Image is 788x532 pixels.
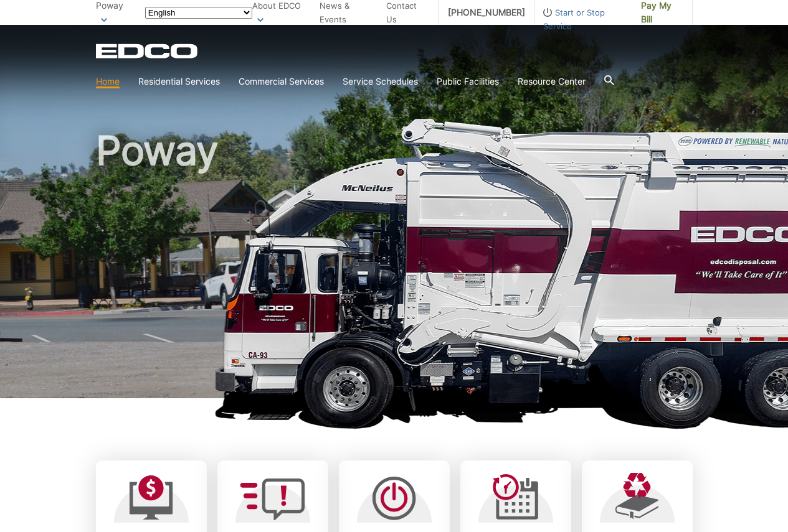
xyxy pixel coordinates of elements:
select: Select a language [145,7,252,19]
a: Residential Services [138,75,220,88]
a: Service Schedules [343,75,418,88]
a: Public Facilities [437,75,499,88]
h1: Poway [96,131,693,404]
a: Commercial Services [239,75,324,88]
a: EDCD logo. Return to the homepage. [96,44,199,58]
a: Home [96,75,120,88]
a: Resource Center [518,75,586,88]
